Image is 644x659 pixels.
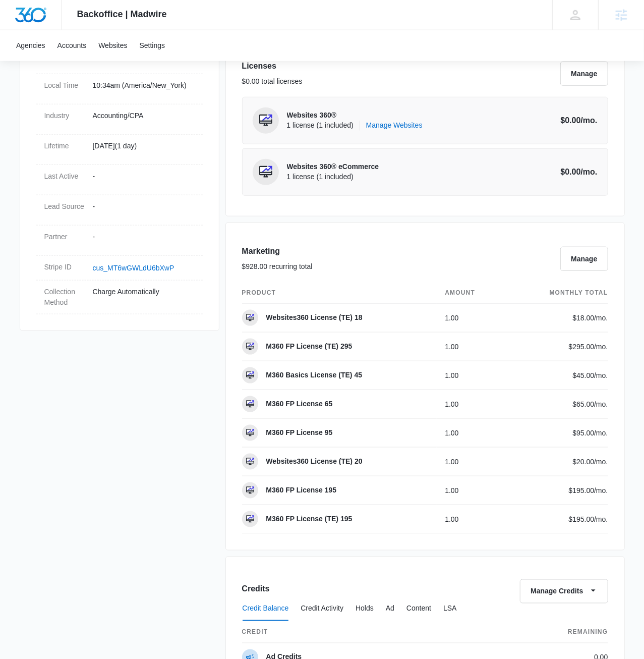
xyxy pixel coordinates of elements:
dt: Partner [44,232,85,242]
th: Remaining [500,622,608,643]
button: Credit Activity [301,597,343,621]
dt: Last Active [44,171,85,182]
p: $18.00 [561,313,608,323]
p: Websites360 License (TE) 20 [266,457,363,467]
a: cus_MT6wGWLdU6bXwP [93,264,174,272]
div: Partner- [36,226,203,256]
dt: Local Time [44,80,85,91]
button: LSA [443,597,456,621]
span: /mo. [581,116,598,125]
td: 1.00 [437,390,507,419]
button: Content [406,597,431,621]
div: Lead Source- [36,195,203,226]
p: 10:34am ( America/New_York ) [93,80,195,91]
p: $0.00 [550,166,598,178]
p: [DATE] ( 1 day ) [93,141,195,151]
a: Websites [92,30,133,61]
div: Stripe IDcus_MT6wGWLdU6bXwP [36,256,203,281]
div: Lifetime[DATE](1 day) [36,135,203,165]
p: Websites 360® eCommerce [287,162,379,172]
span: /mo. [594,515,608,523]
p: Charge Automatically [93,287,195,297]
p: Accounting/CPA [93,111,195,121]
dt: Collection Method [44,287,85,308]
p: $95.00 [561,428,608,438]
td: 1.00 [437,505,507,534]
td: 1.00 [437,333,507,361]
p: M360 FP License 95 [266,428,333,438]
th: amount [437,282,507,304]
p: M360 FP License (TE) 195 [266,514,353,524]
button: Manage [560,247,608,271]
p: M360 FP License (TE) 295 [266,342,353,352]
td: 1.00 [437,448,507,476]
a: Settings [134,30,171,61]
dt: Lead Source [44,201,85,212]
span: /mo. [594,429,608,437]
p: - [93,232,195,242]
span: Backoffice | Madwire [77,9,167,20]
p: - [93,171,195,182]
span: 1 license (1 included) [287,121,423,131]
div: Last Active- [36,165,203,195]
td: 1.00 [437,304,507,333]
a: Agencies [10,30,51,61]
p: $195.00 [561,485,608,496]
button: Ad [386,597,394,621]
div: IndustryAccounting/CPA [36,104,203,135]
p: M360 FP License 195 [266,485,337,496]
p: $0.00 total licenses [242,76,303,87]
span: /mo. [594,400,608,408]
p: $295.00 [561,342,608,352]
dt: Industry [44,111,85,121]
p: $20.00 [561,457,608,467]
span: /mo. [594,343,608,351]
h3: Licenses [242,60,303,72]
button: Manage [560,62,608,86]
th: product [242,282,437,304]
h3: Marketing [242,245,313,257]
p: $195.00 [561,514,608,525]
p: $65.00 [561,399,608,410]
dt: Lifetime [44,141,85,151]
p: M360 Basics License (TE) 45 [266,370,363,380]
td: 1.00 [437,476,507,505]
p: M360 FP License 65 [266,399,333,409]
td: 1.00 [437,361,507,390]
p: $0.00 [550,115,598,127]
a: Accounts [51,30,93,61]
h3: Credits [242,583,270,595]
button: Manage Credits [520,579,608,603]
span: /mo. [594,371,608,379]
th: monthly total [507,282,608,304]
p: $45.00 [561,370,608,381]
dt: Stripe ID [44,262,85,272]
button: Credit Balance [243,597,289,621]
span: 1 license (1 included) [287,172,379,182]
span: /mo. [581,168,598,176]
p: - [93,201,195,212]
p: Websites 360® [287,111,423,121]
span: /mo. [594,314,608,322]
div: Local Time10:34am (America/New_York) [36,74,203,104]
span: /mo. [594,486,608,495]
th: credit [242,622,500,643]
button: Holds [356,597,374,621]
a: Manage Websites [366,121,423,131]
td: 1.00 [437,419,507,448]
div: Collection MethodCharge Automatically [36,281,203,314]
p: Websites360 License (TE) 18 [266,313,363,323]
p: $928.00 recurring total [242,261,313,272]
span: /mo. [594,458,608,466]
